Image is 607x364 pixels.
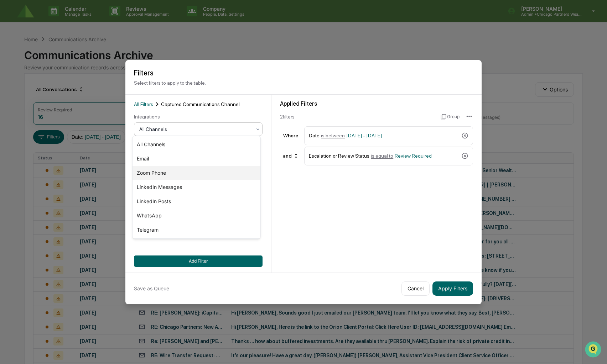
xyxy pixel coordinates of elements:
[401,281,430,296] button: Cancel
[71,121,86,126] span: Pylon
[346,133,382,138] span: [DATE] - [DATE]
[4,87,49,100] a: 🖐️Preclearance
[133,194,260,209] div: LinkedIn Posts
[50,120,86,126] a: Powered byPylon
[280,150,302,162] div: and
[133,180,260,194] div: LinkedIn Messages
[7,90,13,96] div: 🖐️
[7,15,130,26] p: How can we help?
[133,152,260,166] div: Email
[280,133,301,138] div: Where
[59,90,88,97] span: Attestations
[14,103,45,110] span: Data Lookup
[309,130,458,142] div: Date
[441,111,460,122] button: Group
[134,69,473,77] h2: Filters
[24,54,117,62] div: Start new chat
[133,223,260,237] div: Telegram
[121,57,130,65] button: Start new chat
[134,101,153,107] span: All Filters
[52,90,57,96] div: 🗄️
[432,281,473,296] button: Apply Filters
[133,209,260,223] div: WhatsApp
[395,153,432,159] span: Review Required
[49,87,91,100] a: 🗄️Attestations
[133,137,260,152] div: All Channels
[134,80,473,86] p: Select filters to apply to the table.
[14,90,46,97] span: Preclearance
[134,114,263,120] div: Integrations
[134,255,263,267] button: Add Filter
[584,341,603,360] iframe: Open customer support
[371,153,393,159] span: is equal to
[161,101,240,107] span: Captured Communications Channel
[133,166,260,180] div: Zoom Phone
[4,100,48,113] a: 🔎Data Lookup
[321,133,345,138] span: is between
[280,100,473,107] div: Applied Filters
[24,62,90,67] div: We're available if you need us!
[7,54,20,67] img: 1746055101610-c473b297-6a78-478c-a979-82029cc54cd1
[134,281,169,296] button: Save as Queue
[280,114,435,120] div: 2 filter s
[7,104,13,110] div: 🔎
[309,150,458,162] div: Escalation or Review Status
